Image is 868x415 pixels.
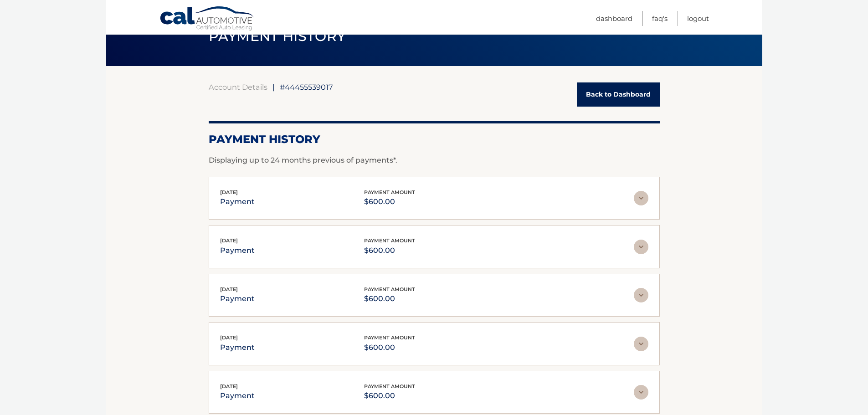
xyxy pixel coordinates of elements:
[209,28,346,45] span: PAYMENT HISTORY
[634,385,648,400] img: accordion-rest.svg
[364,334,415,341] span: payment amount
[364,389,415,402] p: $600.00
[364,237,415,244] span: payment amount
[209,133,660,146] h2: Payment History
[209,155,660,166] p: Displaying up to 24 months previous of payments*.
[364,292,415,305] p: $600.00
[634,191,648,205] img: accordion-rest.svg
[220,189,238,195] span: [DATE]
[280,82,333,92] span: #44455539017
[220,292,255,305] p: payment
[577,82,660,107] a: Back to Dashboard
[364,244,415,257] p: $600.00
[272,82,275,92] span: |
[220,383,238,389] span: [DATE]
[634,240,648,254] img: accordion-rest.svg
[159,6,255,32] a: Cal Automotive
[596,11,632,26] a: Dashboard
[220,286,238,292] span: [DATE]
[364,286,415,292] span: payment amount
[687,11,709,26] a: Logout
[220,237,238,244] span: [DATE]
[220,389,255,402] p: payment
[220,334,238,341] span: [DATE]
[652,11,668,26] a: FAQ's
[220,341,255,354] p: payment
[364,195,415,208] p: $600.00
[220,244,255,257] p: payment
[634,288,648,302] img: accordion-rest.svg
[220,195,255,208] p: payment
[364,341,415,354] p: $600.00
[209,82,267,92] a: Account Details
[634,337,648,351] img: accordion-rest.svg
[364,189,415,195] span: payment amount
[364,383,415,389] span: payment amount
